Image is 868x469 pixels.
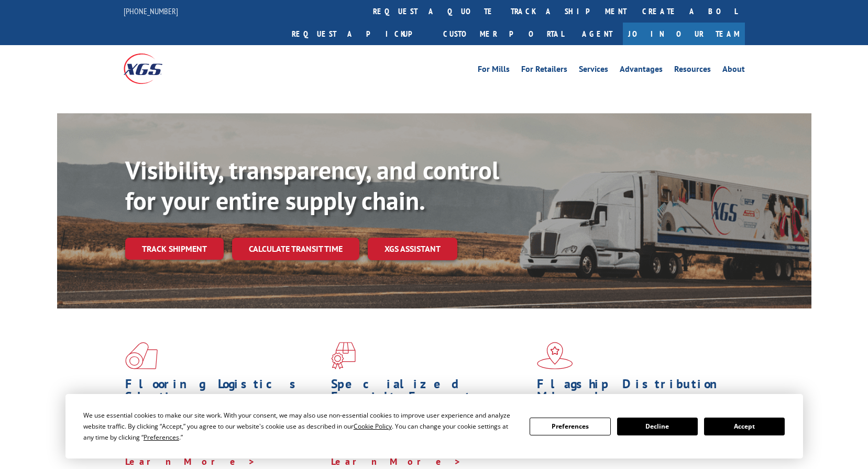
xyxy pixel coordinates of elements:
[674,65,711,77] a: Resources
[125,154,499,217] b: Visibility, transparency, and control for your entire supply chain.
[331,455,462,467] a: Learn More >
[232,238,359,260] a: Calculate transit time
[478,65,510,77] a: For Mills
[331,342,356,369] img: xgs-icon-focused-on-flooring-red
[83,410,517,443] div: We use essential cookies to make our site work. With your consent, we may also use non-essential ...
[125,238,224,260] a: Track shipment
[368,238,457,260] a: XGS ASSISTANT
[704,418,785,435] button: Accept
[537,378,735,408] h1: Flagship Distribution Model
[521,65,567,77] a: For Retailers
[435,23,572,45] a: Customer Portal
[623,23,745,45] a: Join Our Team
[537,342,573,369] img: xgs-icon-flagship-distribution-model-red
[620,65,663,77] a: Advantages
[331,378,529,408] h1: Specialized Freight Experts
[125,378,323,408] h1: Flooring Logistics Solutions
[125,455,256,467] a: Learn More >
[65,394,803,459] div: Cookie Consent Prompt
[579,65,608,77] a: Services
[354,422,392,431] span: Cookie Policy
[284,23,435,45] a: Request a pickup
[572,23,623,45] a: Agent
[144,433,179,442] span: Preferences
[530,418,610,435] button: Preferences
[722,65,745,77] a: About
[125,342,158,369] img: xgs-icon-total-supply-chain-intelligence-red
[617,418,698,435] button: Decline
[124,6,178,16] a: [PHONE_NUMBER]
